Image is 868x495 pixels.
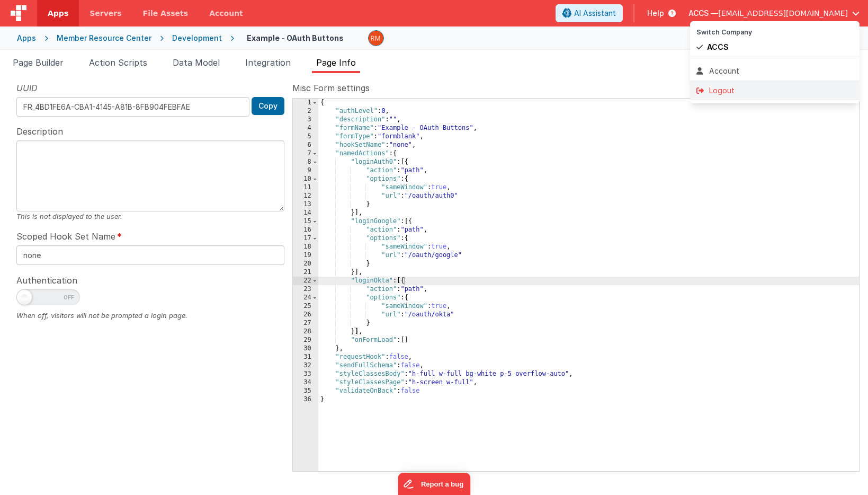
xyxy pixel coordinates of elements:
span: ACCS [707,42,729,52]
iframe: Marker.io feedback button [398,473,470,495]
h5: Switch Company [696,29,853,36]
div: Account [696,66,853,76]
div: Logout [696,85,853,96]
div: Options [690,21,860,103]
